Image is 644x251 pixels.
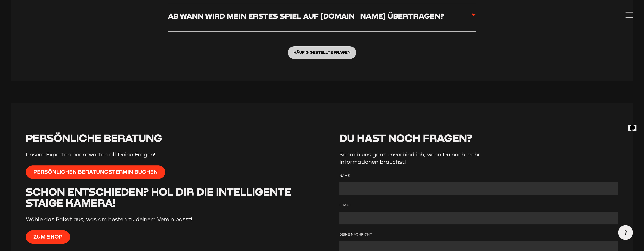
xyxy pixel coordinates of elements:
[26,185,291,209] span: Schon entschieden? Hol Dir die intelligente Staige Kamera!
[293,49,351,55] span: Häufig gestellte Fragen
[26,165,165,179] a: Persönlichen Beratungstermin buchen
[26,151,205,158] p: Unsere Experten beantworten all Deine Fragen!
[339,232,618,237] label: Deine Nachricht
[339,173,618,178] label: Name
[339,151,518,165] p: Schreib uns ganz unverbindlich, wenn Du noch mehr Informationen brauchst!
[339,202,618,208] label: E-Mail
[26,216,205,223] p: Wähle das Paket aus, was am besten zu deinem Verein passt!
[628,120,640,131] iframe: chat widget
[288,46,356,59] a: Häufig gestellte Fragen
[26,230,70,243] a: Zum Shop
[33,233,63,240] span: Zum Shop
[33,168,158,175] span: Persönlichen Beratungstermin buchen
[168,11,444,21] h3: Ab wann wird mein erstes Spiel auf [DOMAIN_NAME] übertragen?
[26,131,162,144] span: Persönliche Beratung
[339,131,472,144] span: Du hast noch Fragen?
